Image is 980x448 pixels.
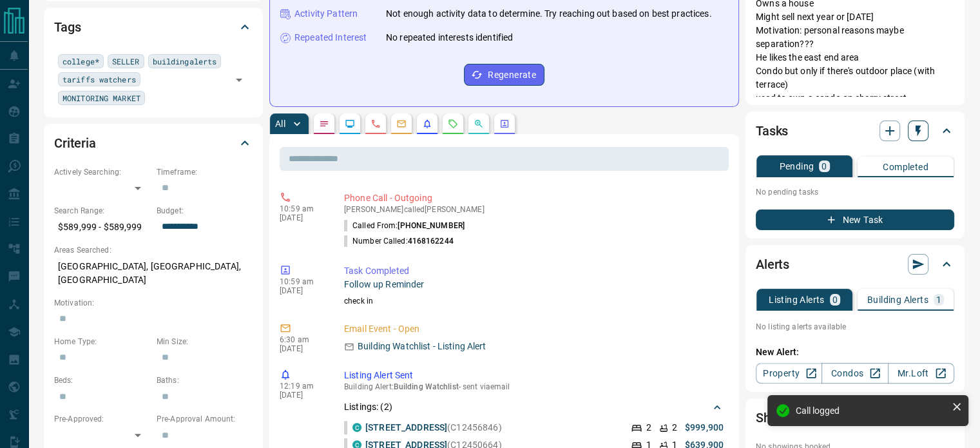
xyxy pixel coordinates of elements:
[344,205,724,214] p: [PERSON_NAME] called [PERSON_NAME]
[54,375,150,386] p: Beds:
[422,119,432,129] svg: Listing Alerts
[54,205,150,217] p: Search Range:
[54,12,253,43] div: Tags
[294,31,367,44] p: Repeated Interest
[280,213,325,222] p: [DATE]
[344,278,724,291] p: Follow up Reminder
[821,363,888,384] a: Condos
[344,395,724,419] div: Listings: (2)
[54,217,150,238] p: $589,999 - $589,999
[280,344,325,353] p: [DATE]
[365,422,447,433] a: [STREET_ADDRESS]
[157,205,253,217] p: Budget:
[821,162,827,171] p: 0
[756,249,954,280] div: Alerts
[344,235,454,247] p: Number Called:
[646,421,651,434] p: 2
[394,382,459,391] span: Building Watchlist
[344,400,392,414] p: Listings: ( 2 )
[756,407,811,428] h2: Showings
[54,128,253,159] div: Criteria
[883,162,928,171] p: Completed
[464,64,544,86] button: Regenerate
[157,413,253,425] p: Pre-Approval Amount:
[62,73,136,86] span: tariffs watchers
[499,119,510,129] svg: Agent Actions
[396,119,407,129] svg: Emails
[832,295,838,304] p: 0
[344,382,724,391] p: Building Alert : - sent via email
[756,321,954,333] p: No listing alerts available
[365,421,502,434] p: (C12456846)
[756,209,954,230] button: New Task
[153,55,217,68] span: buildingalerts
[867,295,928,304] p: Building Alerts
[344,295,724,307] p: check in
[888,363,954,384] a: Mr.Loft
[230,71,248,89] button: Open
[319,119,329,129] svg: Notes
[796,405,946,416] div: Call logged
[779,162,814,171] p: Pending
[54,244,253,256] p: Areas Searched:
[157,166,253,178] p: Timeframe:
[756,363,822,384] a: Property
[672,421,677,434] p: 2
[344,220,465,231] p: Called From:
[275,119,285,128] p: All
[756,121,788,141] h2: Tasks
[386,31,513,44] p: No repeated interests identified
[756,254,789,275] h2: Alerts
[294,7,358,21] p: Activity Pattern
[345,119,355,129] svg: Lead Browsing Activity
[112,55,140,68] span: SELLER
[474,119,484,129] svg: Opportunities
[756,182,954,202] p: No pending tasks
[408,237,454,246] span: 4168162244
[344,369,724,382] p: Listing Alert Sent
[280,277,325,286] p: 10:59 am
[62,55,99,68] span: college*
[344,191,724,205] p: Phone Call - Outgoing
[54,133,96,153] h2: Criteria
[756,115,954,146] div: Tasks
[157,375,253,386] p: Baths:
[936,295,941,304] p: 1
[280,204,325,213] p: 10:59 am
[386,7,712,21] p: Not enough activity data to determine. Try reaching out based on best practices.
[54,256,253,291] p: [GEOGRAPHIC_DATA], [GEOGRAPHIC_DATA], [GEOGRAPHIC_DATA]
[280,382,325,391] p: 12:19 am
[769,295,825,304] p: Listing Alerts
[358,340,486,353] p: Building Watchlist - Listing Alert
[54,413,150,425] p: Pre-Approved:
[157,336,253,347] p: Min Size:
[344,322,724,336] p: Email Event - Open
[54,17,81,37] h2: Tags
[448,119,458,129] svg: Requests
[62,92,140,104] span: MONITORING MARKET
[280,391,325,400] p: [DATE]
[756,346,954,359] p: New Alert:
[280,335,325,344] p: 6:30 am
[280,286,325,295] p: [DATE]
[54,336,150,347] p: Home Type:
[54,166,150,178] p: Actively Searching:
[756,402,954,433] div: Showings
[352,423,361,432] div: condos.ca
[370,119,381,129] svg: Calls
[344,264,724,278] p: Task Completed
[54,297,253,309] p: Motivation:
[398,221,465,230] span: [PHONE_NUMBER]
[685,421,724,434] p: $999,900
